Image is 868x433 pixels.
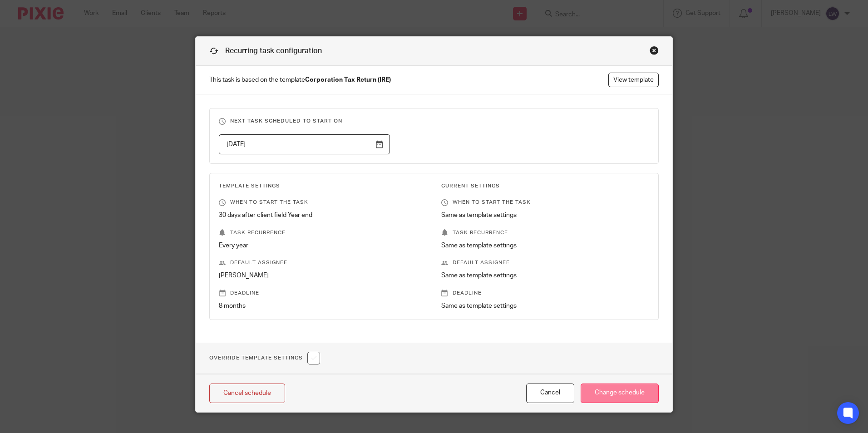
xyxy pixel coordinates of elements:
p: Default assignee [441,259,649,266]
h1: Override Template Settings [209,352,320,364]
p: When to start the task [441,199,649,206]
p: Same as template settings [441,211,649,220]
p: Same as template settings [441,271,649,280]
h3: Template Settings [219,182,427,190]
p: Deadline [441,290,649,297]
p: Deadline [219,290,427,297]
p: 30 days after client field Year end [219,211,427,220]
span: This task is based on the template [209,75,391,84]
button: Cancel [526,384,574,403]
p: Task recurrence [441,229,649,236]
strong: Corporation Tax Return (IRE) [305,77,391,83]
p: Same as template settings [441,241,649,250]
h3: Next task scheduled to start on [219,118,649,125]
p: Every year [219,241,427,250]
div: Close this dialog window [650,46,659,55]
p: When to start the task [219,199,427,206]
p: 8 months [219,301,427,310]
a: Cancel schedule [209,384,285,403]
p: Default assignee [219,259,427,266]
p: [PERSON_NAME] [219,271,427,280]
p: Task recurrence [219,229,427,236]
input: Use the arrow keys to pick a date [219,134,390,155]
p: Same as template settings [441,301,649,310]
a: View template [608,73,659,87]
h1: Recurring task configuration [209,46,322,56]
h3: Current Settings [441,182,649,190]
input: Change schedule [581,384,659,403]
